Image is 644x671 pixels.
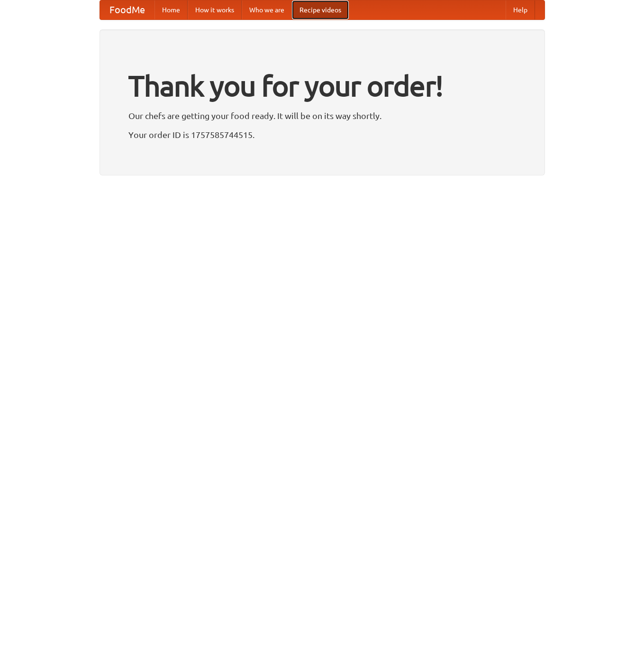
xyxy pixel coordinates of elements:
[128,109,516,123] p: Our chefs are getting your food ready. It will be on its way shortly.
[188,0,242,19] a: How it works
[506,0,535,19] a: Help
[154,0,188,19] a: Home
[128,63,516,109] h1: Thank you for your order!
[292,0,349,19] a: Recipe videos
[242,0,292,19] a: Who we are
[100,0,154,19] a: FoodMe
[128,128,516,142] p: Your order ID is 1757585744515.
